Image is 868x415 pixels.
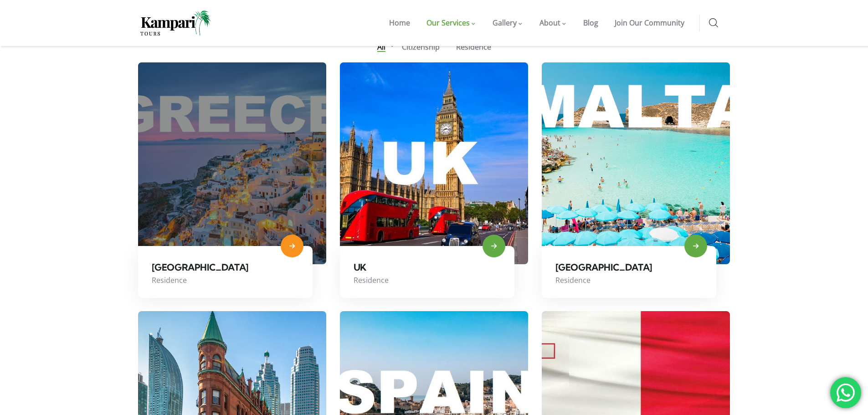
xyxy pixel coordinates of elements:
a: Residence [152,275,187,285]
span: Home [389,18,410,28]
a: All[11] [377,42,385,52]
a: [GEOGRAPHIC_DATA] [555,261,652,273]
a: Residence [456,42,491,52]
a: Residence [354,275,389,285]
span: Blog [583,18,598,28]
span: All [377,42,385,52]
span: About [539,18,560,28]
div: 'Chat [830,377,861,408]
span: Our Services [426,18,470,28]
a: UK [354,261,366,273]
a: Residence [555,275,591,285]
span: Gallery [493,18,517,28]
img: Home [140,10,211,36]
a: Citizenship [402,42,440,52]
span: Join Our Community [615,18,684,28]
a: [GEOGRAPHIC_DATA] [152,261,249,273]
